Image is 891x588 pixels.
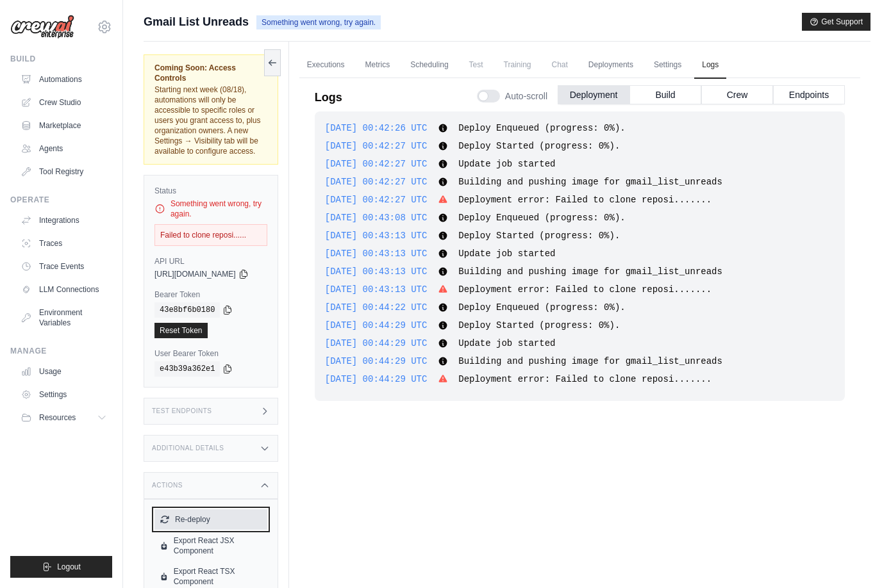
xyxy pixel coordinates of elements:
a: Trace Events [15,256,112,277]
a: Crew Studio [15,92,112,113]
a: LLM Connections [15,279,112,300]
a: Usage [15,361,112,382]
a: Environment Variables [15,302,112,333]
div: Operate [10,195,112,205]
div: Build [10,54,112,64]
span: Training is not available until the deployment is complete [496,52,539,78]
span: [DATE] 00:43:08 UTC [325,213,428,223]
h3: Additional Details [152,445,224,452]
span: [DATE] 00:44:29 UTC [325,356,428,366]
span: Deployment error: Failed to clone reposi....... [458,195,712,205]
span: [DATE] 00:43:13 UTC [325,284,428,295]
span: Chat is not available until the deployment is complete [544,52,576,78]
code: 43e8bf6b0180 [154,302,220,318]
div: Something went wrong, try again. [154,199,267,219]
a: Settings [15,384,112,405]
a: Marketplace [15,115,112,136]
div: Manage [10,346,112,356]
span: [URL][DOMAIN_NAME] [154,269,236,279]
span: Update job started [458,249,555,259]
span: [DATE] 00:42:27 UTC [325,159,428,169]
span: Deployment error: Failed to clone reposi....... [458,284,712,295]
label: User Bearer Token [154,348,267,359]
a: Traces [15,233,112,254]
span: [DATE] 00:42:27 UTC [325,195,428,205]
span: [DATE] 00:44:29 UTC [325,374,428,384]
a: Logs [694,52,726,79]
a: Metrics [358,52,398,79]
a: Deployments [581,52,641,79]
a: Executions [299,52,353,79]
label: Status [154,186,267,196]
a: Integrations [15,210,112,231]
span: [DATE] 00:42:27 UTC [325,177,428,187]
span: Building and pushing image for gmail_list_unreads [458,356,722,366]
h3: Actions [152,482,183,489]
label: API URL [154,256,267,266]
a: Automations [15,69,112,90]
span: Auto-scroll [505,90,547,102]
label: Bearer Token [154,290,267,300]
span: [DATE] 00:44:29 UTC [325,338,428,348]
p: Logs [315,88,342,106]
span: Starting next week (08/18), automations will only be accessible to specific roles or users you gr... [154,85,260,156]
span: Building and pushing image for gmail_list_unreads [458,177,722,187]
code: e43b39a362e1 [154,361,220,377]
span: Test [462,52,491,78]
span: Update job started [458,338,555,348]
span: Coming Soon: Access Controls [154,63,267,83]
span: Gmail List Unreads [144,13,249,31]
iframe: Chat Widget [827,527,891,588]
span: Deploy Started (progress: 0%). [458,231,620,241]
span: [DATE] 00:42:26 UTC [325,123,428,133]
a: Export React JSX Component [154,530,267,561]
button: Re-deploy [154,509,267,530]
span: Deploy Started (progress: 0%). [458,141,620,151]
div: Failed to clone reposi...... [154,224,267,246]
a: Scheduling [403,52,456,79]
img: Logo [10,15,74,39]
span: Deploy Started (progress: 0%). [458,320,620,331]
button: Crew [701,85,773,104]
a: Settings [646,52,689,79]
span: [DATE] 00:43:13 UTC [325,249,428,259]
span: Logout [57,562,81,572]
span: Deploy Enqueued (progress: 0%). [458,213,625,223]
span: [DATE] 00:42:27 UTC [325,141,428,151]
button: Logout [10,556,112,578]
span: [DATE] 00:43:13 UTC [325,266,428,277]
h3: Test Endpoints [152,407,212,415]
button: Endpoints [773,85,845,104]
a: Agents [15,138,112,159]
span: Deployment error: Failed to clone reposi....... [458,374,712,384]
span: Deploy Enqueued (progress: 0%). [458,123,625,133]
span: Building and pushing image for gmail_list_unreads [458,266,722,277]
button: Resources [15,407,112,428]
span: [DATE] 00:44:29 UTC [325,320,428,331]
a: Tool Registry [15,161,112,182]
button: Get Support [802,13,870,31]
span: [DATE] 00:43:13 UTC [325,231,428,241]
button: Deployment [558,85,629,104]
button: Build [629,85,701,104]
span: Something went wrong, try again. [256,15,381,29]
span: Resources [39,412,76,423]
span: Deploy Enqueued (progress: 0%). [458,302,625,313]
a: Reset Token [154,323,208,338]
span: Update job started [458,159,555,169]
span: [DATE] 00:44:22 UTC [325,302,428,313]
